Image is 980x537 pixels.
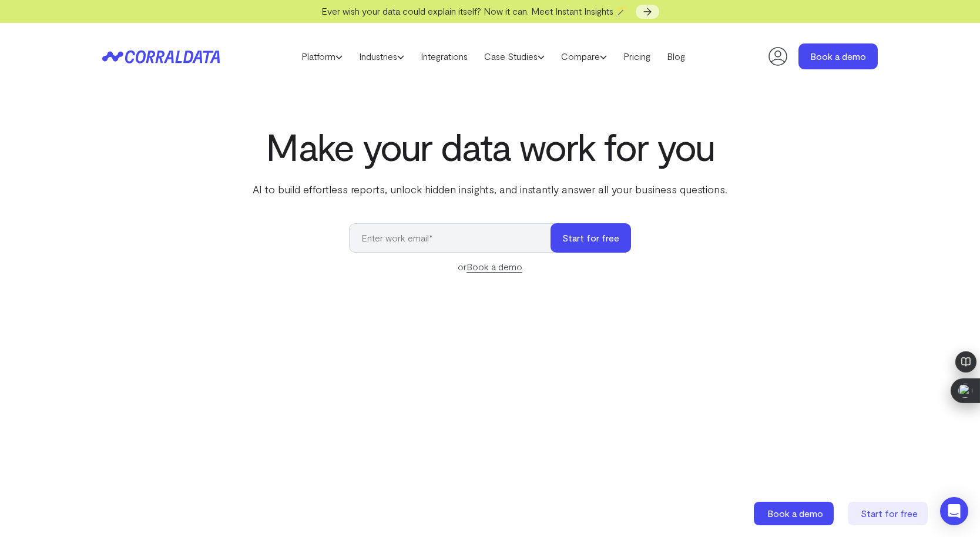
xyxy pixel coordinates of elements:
[412,48,476,65] a: Integrations
[321,5,627,16] span: Ever wish your data could explain itself? Now it can. Meet Instant Insights 🪄
[940,497,968,525] div: Open Intercom Messenger
[349,223,562,253] input: Enter work email*
[250,182,730,197] p: AI to build effortless reports, unlock hidden insights, and instantly answer all your business qu...
[293,48,351,65] a: Platform
[551,223,631,253] button: Start for free
[466,261,522,273] a: Book a demo
[659,48,693,65] a: Blog
[767,508,823,519] span: Book a demo
[476,48,553,65] a: Case Studies
[615,48,659,65] a: Pricing
[349,260,631,274] div: or
[848,502,930,525] a: Start for free
[798,43,878,69] a: Book a demo
[351,48,412,65] a: Industries
[553,48,615,65] a: Compare
[250,125,730,167] h1: Make your data work for you
[754,502,836,525] a: Book a demo
[861,508,918,519] span: Start for free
